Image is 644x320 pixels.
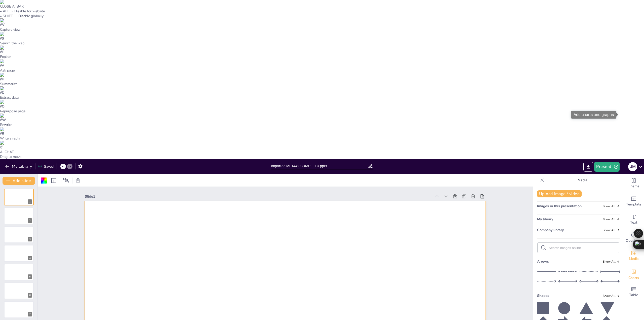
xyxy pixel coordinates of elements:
div: 4 [28,256,32,260]
span: Media [629,256,639,262]
span: Shapes [537,293,549,298]
div: 6 [28,293,32,298]
div: 2 [4,207,34,224]
div: 7 [4,301,34,318]
div: Add charts and graphs [624,265,644,283]
div: Get real-time input from your audience [624,229,644,247]
div: 2 [28,218,32,223]
button: Export to PowerPoint [583,162,593,172]
div: Layout [50,176,58,185]
span: Show all [603,218,620,221]
span: My library [537,217,553,222]
div: Change the overall theme [624,174,644,192]
div: Add ready made slides [624,192,644,210]
div: 3 [4,226,34,243]
button: Add slide [3,177,35,185]
div: 1 [4,189,34,205]
span: Charts [628,275,639,281]
div: 5 [28,274,32,279]
div: 6 [4,282,34,299]
button: Present [594,162,619,172]
input: Search images online [549,246,616,250]
span: Company library [537,228,564,232]
span: Table [629,292,638,298]
span: Theme [628,184,639,189]
span: Show all [603,260,620,263]
span: Questions [626,238,642,243]
span: Text [630,220,637,225]
input: Insert title [271,162,368,170]
div: Saved [38,164,54,169]
div: 7 [28,312,32,316]
span: Position [63,177,69,184]
button: J M [628,162,637,172]
div: 4 [4,245,34,262]
button: Upload image / video [537,190,582,197]
div: Add images, graphics, shapes or video [624,247,644,265]
span: Show all [603,294,620,298]
span: Arrows [537,259,549,264]
div: 1 [28,199,32,204]
span: Template [626,202,641,207]
div: J M [628,162,637,171]
span: Show all [603,204,620,208]
span: Show all [603,228,620,232]
span: Images in this presentation [537,204,582,208]
button: My Library [4,162,34,170]
div: Add a table [624,283,644,301]
div: 5 [4,264,34,280]
p: Media [546,174,619,186]
div: Add text boxes [624,210,644,229]
div: 3 [28,237,32,241]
